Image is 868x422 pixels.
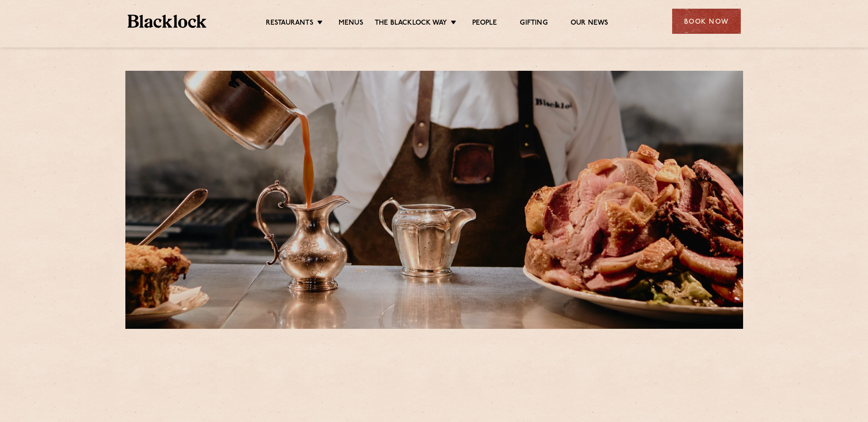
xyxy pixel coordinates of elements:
a: Restaurants [266,19,313,29]
a: People [472,19,497,29]
a: The Blacklock Way [375,19,447,29]
a: Our News [571,19,609,29]
a: Menus [339,19,363,29]
a: Gifting [520,19,547,29]
img: BL_Textured_Logo-footer-cropped.svg [128,15,207,28]
div: Book Now [672,9,741,34]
